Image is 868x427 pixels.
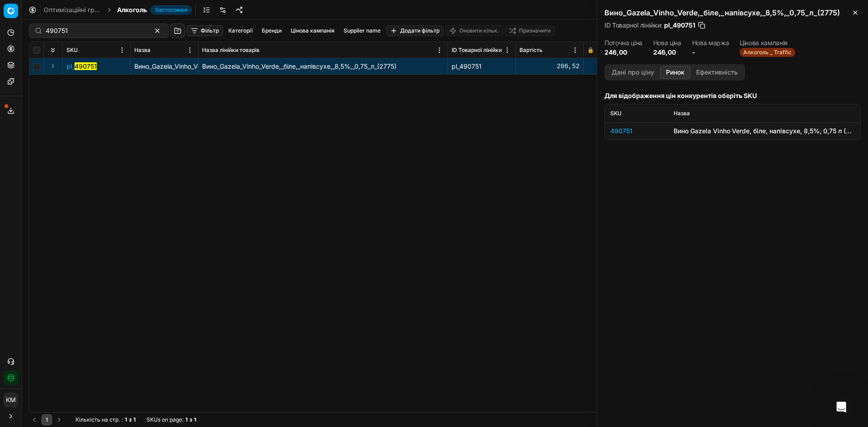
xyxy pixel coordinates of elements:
[674,110,690,117] span: Назва
[258,25,285,36] button: Бренди
[75,62,97,70] mark: 490751
[44,5,102,14] a: Оптимізаційні групи
[129,416,132,423] strong: з
[660,66,690,79] button: Ринок
[340,25,384,36] button: Supplier name
[117,5,147,14] span: Алкоголь
[610,127,663,136] div: 490751
[134,47,151,54] span: Назва
[692,48,729,57] dd: -
[692,40,729,46] dt: Нова маржа
[4,393,18,407] button: КM
[606,66,660,79] button: Дані про ціну
[189,416,192,423] strong: з
[42,414,52,425] button: 1
[740,48,795,57] span: Алкоголь _ Traffic
[44,5,192,14] nav: breadcrumb
[604,91,861,100] h3: Для відображення цін конкурентів оберіть SKU
[46,26,145,35] input: Пошук по SKU або назві
[740,40,795,46] dt: Цінова кампанія
[202,47,259,54] span: Назва лінійки товарів
[187,25,223,36] button: Фільтр
[604,7,861,18] h2: Вино_Gazela_Vinho_Verde,_біле,_напівсухе,_8,5%,_0,75_л_(2775)
[519,62,580,71] div: 206,52
[519,47,542,54] span: Вартість
[674,127,855,136] div: Вино Gazela Vinho Verde, біле, напівсухе, 8,5%, 0,75 л (2775)
[587,47,594,54] span: 🔒
[830,396,852,418] iframe: Intercom live chat
[386,25,443,36] button: Додати фільтр
[133,416,136,423] strong: 1
[146,416,184,423] span: SKUs on page :
[75,416,120,423] span: Кількість на стр.
[610,110,622,117] span: SKU
[66,62,97,71] button: pl_490751
[604,22,662,28] span: ID Товарної лінійки :
[47,45,58,56] button: Expand all
[452,62,512,71] div: pl_490751
[287,25,338,36] button: Цінова кампанія
[47,61,58,71] button: Expand
[66,47,78,54] span: SKU
[29,414,65,425] nav: pagination
[653,48,681,57] dd: 246,00
[225,25,256,36] button: Категорії
[505,25,555,36] button: Призначити
[664,21,695,30] span: pl_490751
[202,62,444,71] div: Вино_Gazela_Vinho_Verde,_біле,_напівсухе,_8,5%,_0,75_л_(2775)
[151,5,192,14] span: Застосовані
[75,416,136,423] div: :
[54,414,65,425] button: Go to next page
[185,416,188,423] strong: 1
[653,40,681,46] dt: Нова ціна
[29,414,40,425] button: Go to previous page
[452,47,502,54] span: ID Товарної лінійки
[445,25,503,36] button: Оновити кільк.
[125,416,127,423] strong: 1
[690,66,744,79] button: Ефективність
[66,62,97,71] span: pl_
[194,416,196,423] strong: 1
[604,40,642,46] dt: Поточна ціна
[134,62,329,70] span: Вино_Gazela_Vinho_Verde,_біле,_напівсухе,_8,5%,_0,75_л_(2775)
[604,48,642,57] dd: 246,00
[117,5,192,14] span: АлкогольЗастосовані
